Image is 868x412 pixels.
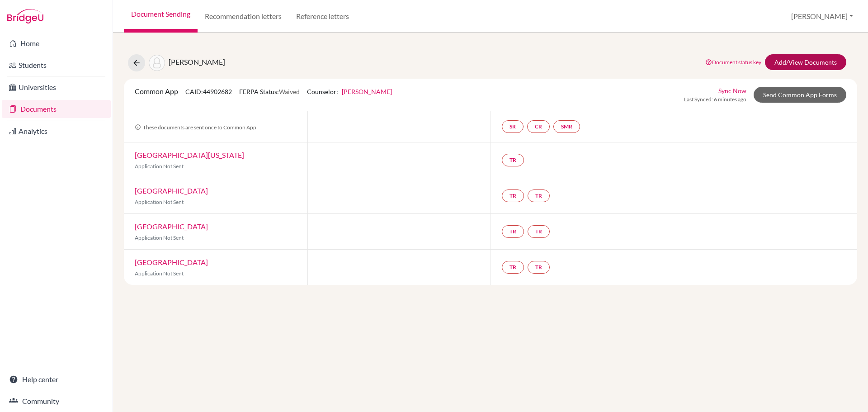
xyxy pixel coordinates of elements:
a: Help center [2,370,111,388]
a: Sync Now [718,86,746,95]
span: Application Not Sent [135,270,184,277]
a: Send Common App Forms [754,87,846,103]
a: [GEOGRAPHIC_DATA] [135,222,208,231]
span: Waived [279,88,300,95]
a: TR [502,189,524,202]
a: Analytics [2,122,111,140]
a: Documents [2,100,111,118]
a: TR [502,154,524,166]
a: [GEOGRAPHIC_DATA] [135,186,208,195]
button: [PERSON_NAME] [787,8,857,25]
a: TR [528,189,550,202]
span: Application Not Sent [135,163,184,170]
span: [PERSON_NAME] [169,57,225,66]
span: CAID: 44902682 [185,88,232,95]
a: Document status key [705,59,761,66]
img: Bridge-U [7,9,43,24]
a: [PERSON_NAME] [342,88,392,95]
span: FERPA Status: [239,88,300,95]
a: TR [528,225,550,238]
a: [GEOGRAPHIC_DATA][US_STATE] [135,151,244,159]
a: TR [502,225,524,238]
span: Common App [135,87,178,95]
a: Community [2,392,111,410]
a: Home [2,34,111,52]
a: TR [528,261,550,274]
span: Application Not Sent [135,234,184,241]
a: CR [527,120,550,133]
a: Add/View Documents [765,54,846,70]
span: Counselor: [307,88,392,95]
a: [GEOGRAPHIC_DATA] [135,258,208,266]
a: SR [502,120,524,133]
a: SMR [553,120,580,133]
a: Universities [2,78,111,96]
span: Application Not Sent [135,199,184,205]
a: TR [502,261,524,274]
span: These documents are sent once to Common App [135,124,256,131]
a: Students [2,56,111,74]
span: Last Synced: 6 minutes ago [684,95,746,104]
